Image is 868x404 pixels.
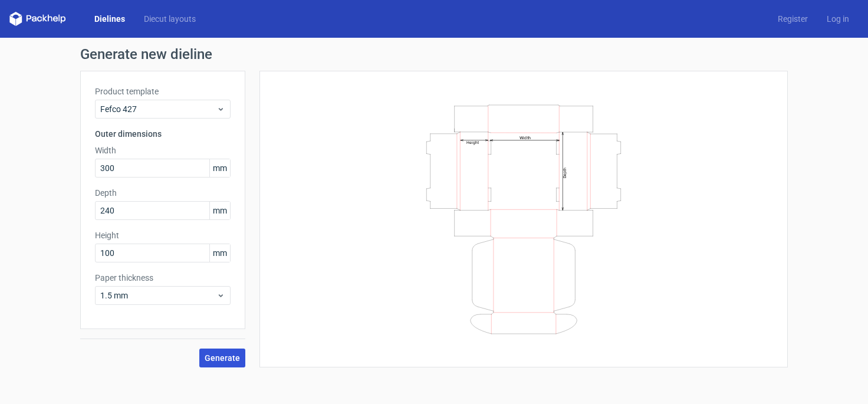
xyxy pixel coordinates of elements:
[209,244,230,262] span: mm
[80,47,788,61] h1: Generate new dieline
[199,349,245,367] button: Generate
[100,290,216,301] span: 1.5 mm
[95,128,231,140] h3: Outer dimensions
[95,86,231,97] label: Product template
[209,159,230,177] span: mm
[209,202,230,219] span: mm
[520,134,531,140] text: Width
[95,187,231,199] label: Depth
[134,13,205,25] a: Diecut layouts
[768,13,817,25] a: Register
[95,229,231,241] label: Height
[95,272,231,284] label: Paper thickness
[205,354,240,362] span: Generate
[563,167,567,178] text: Depth
[85,13,134,25] a: Dielines
[100,103,216,115] span: Fefco 427
[466,140,479,144] text: Height
[95,144,231,156] label: Width
[817,13,859,25] a: Log in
